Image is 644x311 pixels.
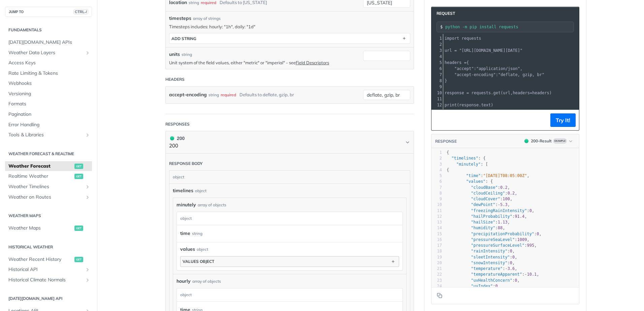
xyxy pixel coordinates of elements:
a: Weather Mapsget [5,223,92,233]
div: 3 [431,47,443,54]
span: "accept-encoding" [454,72,496,77]
div: 21 [431,266,442,272]
a: Weather TimelinesShow subpages for Weather Timelines [5,182,92,192]
h2: [DATE][DOMAIN_NAME] API [5,296,92,302]
span: get [493,91,501,95]
div: 13 [431,219,442,225]
span: 200 [170,136,174,140]
span: timesteps [169,15,191,22]
span: : , [447,261,515,265]
button: Show subpages for Historical Climate Normals [85,277,90,283]
div: 1 [431,150,442,155]
div: 2 [431,41,443,47]
a: Field Descriptors [296,60,329,65]
span: Error Handling [8,122,90,128]
div: 12 [431,102,443,108]
span: 88 [498,226,503,230]
span: Weather Forecast [8,163,73,170]
div: ADD string [171,36,196,41]
div: Responses [165,121,190,127]
span: "timelines" [451,156,478,161]
div: array of objects [192,278,221,284]
span: "cloudCover" [471,197,500,201]
span: Historical API [8,266,83,273]
span: : , [447,237,529,242]
span: get [74,226,83,231]
span: = [454,48,457,53]
h2: Fundamentals [5,27,92,33]
span: 0 [537,232,539,236]
span: "hailSize" [471,220,495,224]
span: "freezingRainIntensity" [471,208,527,213]
span: import [445,36,459,41]
span: "rainIntensity" [471,249,507,253]
div: 1 [431,35,443,41]
label: time [180,229,190,238]
button: Show subpages for Historical API [85,267,90,272]
div: 4 [431,167,442,173]
span: 0 [495,284,498,288]
span: "dewPoint" [471,202,495,207]
a: Weather Recent Historyget [5,254,92,265]
div: object [177,212,401,225]
span: = [466,91,469,95]
div: required [221,90,236,100]
div: 9 [431,196,442,202]
a: Tools & LibrariesShow subpages for Tools & Libraries [5,130,92,140]
a: Weather Data LayersShow subpages for Weather Data Layers [5,48,92,58]
h2: Historical Weather [5,244,92,250]
span: get [74,174,83,179]
div: 9 [431,84,443,90]
span: : , [447,202,510,207]
button: 200 200200 [169,135,410,150]
span: Weather on Routes [8,194,83,201]
span: headers [532,91,549,95]
button: 200200-ResultExample [521,138,576,144]
div: object [197,246,208,252]
span: : , [447,191,517,196]
span: Rate Limiting & Tokens [8,70,90,77]
div: 15 [431,231,442,237]
span: Versioning [8,91,90,97]
span: { [447,168,449,172]
div: object [169,171,408,183]
label: units [169,51,180,58]
span: minutely [176,201,196,208]
span: 0 [510,249,512,253]
button: Try It! [550,113,576,127]
div: 11 [431,96,443,102]
span: [DATE][DOMAIN_NAME] APIs [8,39,90,46]
span: Weather Maps [8,225,73,232]
span: "application/json" [476,66,520,71]
span: : , [447,214,527,219]
span: 10.1 [527,272,537,277]
span: 3.6 [508,266,515,271]
span: : , [447,266,517,271]
div: string [208,90,219,100]
span: print [445,103,457,107]
span: headers [513,91,530,95]
span: - [524,272,527,277]
a: Versioning [5,89,92,99]
span: "humidity" [471,226,495,230]
span: "minutely" [456,162,481,167]
div: Defaults to deflate, gzip, br [239,90,294,100]
div: array of objects [198,202,226,208]
div: 6 [431,66,443,72]
div: 24 [431,283,442,289]
span: Example [553,138,567,144]
span: : , [447,197,512,201]
div: 19 [431,254,442,260]
span: "values" [466,179,486,184]
div: 4 [431,54,443,60]
span: : , [447,243,537,248]
div: string [192,229,202,238]
span: : , [447,278,520,283]
span: : , [447,232,542,236]
div: 23 [431,278,442,283]
span: : , [447,226,505,230]
span: Weather Recent History [8,256,73,263]
span: 0 [529,208,532,213]
a: Realtime Weatherget [5,171,92,181]
div: 14 [431,225,442,231]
